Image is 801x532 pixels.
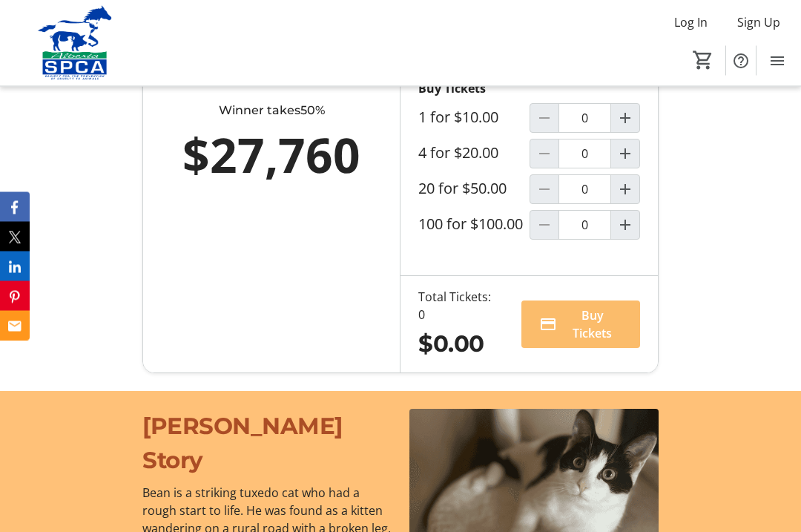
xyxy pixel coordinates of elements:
button: Increment by one [611,211,639,240]
div: $27,760 [173,120,370,191]
button: Sign Up [725,10,792,34]
label: 100 for $100.00 [418,216,523,234]
label: 20 for $50.00 [418,180,507,198]
label: 4 for $20.00 [418,145,498,162]
span: 50% [300,104,325,118]
button: Cart [690,47,716,73]
img: Alberta SPCA's Logo [9,6,141,80]
button: Increment by one [611,105,639,133]
label: 1 for $10.00 [418,109,498,127]
span: Buy Tickets [563,307,622,343]
button: Help [726,46,756,76]
button: Menu [762,46,792,76]
div: Winner takes [173,102,370,120]
button: Increment by one [611,176,639,204]
span: Sign Up [737,13,780,31]
strong: Buy Tickets [418,81,486,97]
button: Buy Tickets [521,301,640,349]
span: Log In [674,13,708,31]
span: [PERSON_NAME] Story [142,413,343,475]
div: $0.00 [418,327,498,361]
div: Total Tickets: 0 [418,289,498,324]
button: Log In [662,10,719,34]
button: Increment by one [611,140,639,168]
